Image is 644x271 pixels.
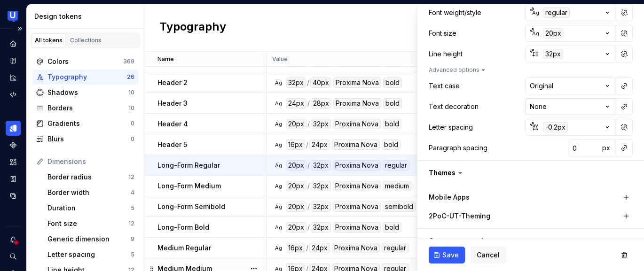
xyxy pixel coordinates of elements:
[8,11,19,22] img: 41adf70f-fc1c-4662-8e2d-d2ab9c673b1b.png
[429,8,481,17] div: Font weight/style
[275,162,282,169] div: Ag
[157,223,209,232] p: Long-Form Bold
[526,46,616,62] button: 32px
[6,121,21,136] a: Design tokens
[157,202,225,211] p: Long-Form Semibold
[286,181,306,191] div: 20px
[6,87,21,102] a: Code automation
[6,53,21,68] a: Documentation
[311,201,331,212] div: 32px
[44,201,138,216] a: Duration5
[307,201,310,212] div: /
[543,49,563,59] div: 32px
[32,132,138,147] a: Blurs0
[526,25,616,42] button: Ag20px
[157,181,221,191] p: Long-Form Medium
[602,144,610,152] span: px
[70,37,102,44] div: Collections
[311,181,331,191] div: 32px
[131,189,134,196] div: 4
[32,54,138,69] a: Colors369
[47,203,131,213] div: Duration
[307,98,310,108] div: /
[6,171,21,186] div: Storybook stories
[6,232,21,247] button: Notifications
[44,170,138,185] a: Border radius12
[569,139,599,156] input: 0
[429,123,473,132] div: Letter spacing
[429,211,490,221] label: 2PoC-UT-Theming
[286,243,305,253] div: 16px
[311,119,331,129] div: 32px
[131,204,134,212] div: 5
[599,141,613,155] button: px
[526,4,616,21] button: Agregular
[157,55,174,63] p: Name
[333,222,381,232] div: Proxima Nova
[275,182,282,190] div: Ag
[47,188,131,197] div: Border width
[47,57,123,66] div: Colors
[157,99,188,108] p: Header 3
[6,70,21,85] a: Analytics
[307,181,310,191] div: /
[47,88,128,97] div: Shadows
[333,181,381,191] div: Proxima Nova
[383,119,401,129] div: bold
[157,119,188,129] p: Header 4
[32,101,138,116] a: Borders10
[32,85,138,100] a: Shadows10
[307,222,310,232] div: /
[157,243,211,253] p: Medium Regular
[6,188,21,203] a: Data sources
[47,172,128,182] div: Border radius
[429,143,487,153] div: Paragraph spacing
[275,224,282,231] div: Ag
[128,89,134,96] div: 10
[429,49,463,59] div: Line height
[382,139,401,150] div: bold
[286,222,306,232] div: 20px
[157,78,188,87] p: Header 2
[286,160,306,170] div: 20px
[311,222,331,232] div: 32px
[383,77,402,88] div: bold
[311,98,331,108] div: 28px
[44,247,138,262] a: Letter spacing5
[429,247,465,263] button: Save
[306,139,308,150] div: /
[32,70,138,85] a: Typography26
[131,120,134,127] div: 0
[157,140,187,149] p: Header 5
[309,139,330,150] div: 24px
[47,72,127,82] div: Typography
[307,160,310,170] div: /
[6,36,21,51] a: Home
[157,161,220,170] p: Long-Form Regular
[543,122,568,132] div: -0.2px
[6,138,21,153] a: Components
[275,79,282,86] div: Ag
[131,235,134,243] div: 9
[286,119,306,129] div: 20px
[47,103,128,113] div: Borders
[127,73,134,81] div: 26
[35,37,63,44] div: All tokens
[383,181,411,191] div: medium
[159,19,226,36] h2: Typography
[128,220,134,227] div: 12
[47,157,134,166] div: Dimensions
[383,160,409,170] div: regular
[275,100,282,107] div: Ag
[47,250,131,259] div: Letter spacing
[286,77,306,88] div: 32px
[47,119,131,128] div: Gradients
[383,201,416,212] div: semibold
[429,66,487,74] button: Advanced options
[123,58,134,65] div: 369
[307,119,310,129] div: /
